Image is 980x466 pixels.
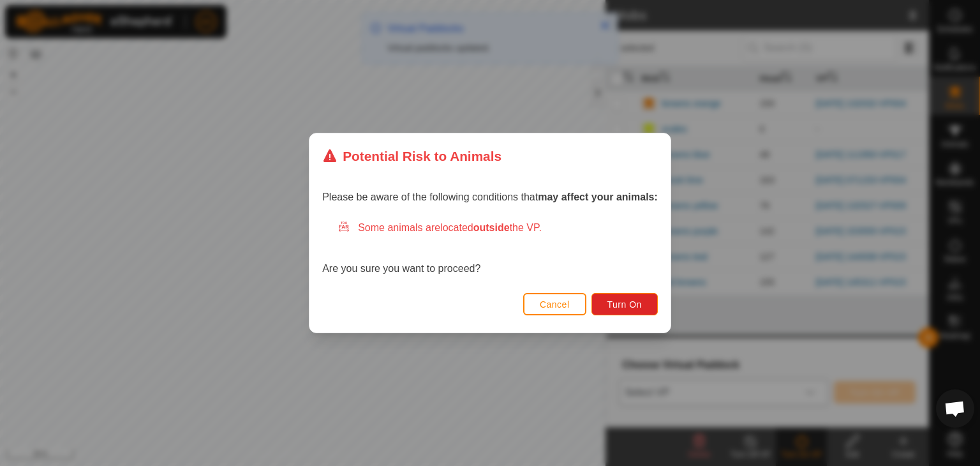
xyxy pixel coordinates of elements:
[538,192,658,202] strong: may affect your animals:
[591,293,658,315] button: Turn On
[338,220,658,236] div: Some animals are
[322,146,501,166] div: Potential Risk to Animals
[607,299,642,310] span: Turn On
[473,222,510,233] strong: outside
[936,389,974,428] div: Open chat
[440,222,542,233] span: located the VP.
[540,299,570,310] span: Cancel
[322,192,658,202] span: Please be aware of the following conditions that
[523,293,586,315] button: Cancel
[322,220,658,276] div: Are you sure you want to proceed?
